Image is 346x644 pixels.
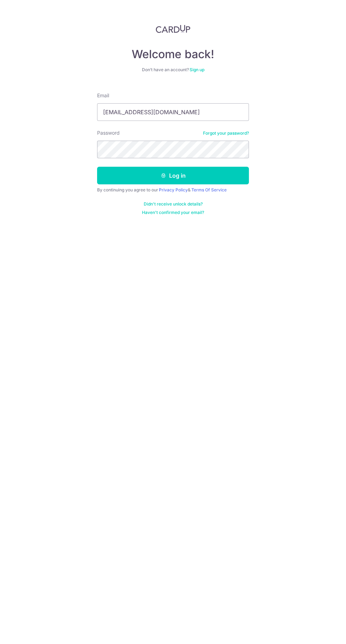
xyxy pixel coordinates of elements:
[97,47,249,61] h4: Welcome back!
[191,187,227,192] a: Terms Of Service
[97,187,249,193] div: By continuing you agree to our &
[97,167,249,184] button: Log in
[97,103,249,121] input: Enter your Email
[142,210,204,215] a: Haven't confirmed your email?
[97,92,109,99] label: Email
[97,67,249,73] div: Don’t have an account?
[97,129,120,136] label: Password
[144,201,203,207] a: Didn't receive unlock details?
[159,187,188,192] a: Privacy Policy
[156,25,190,33] img: CardUp Logo
[190,67,204,72] a: Sign up
[203,130,249,136] a: Forgot your password?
